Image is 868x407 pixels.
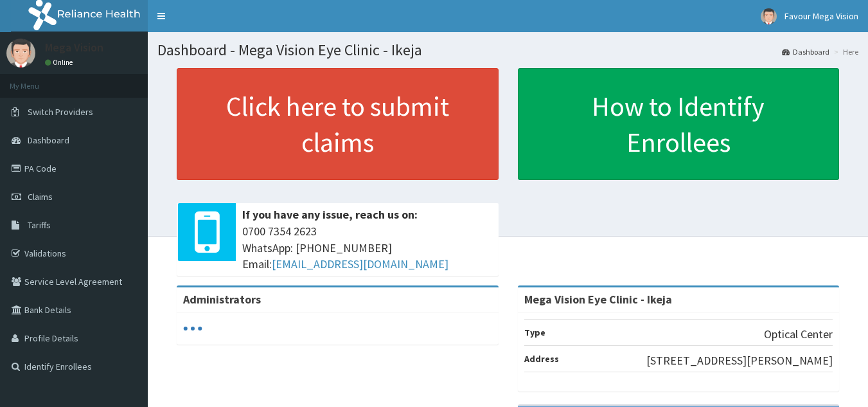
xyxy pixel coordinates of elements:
[45,42,103,53] p: Mega Vision
[183,319,202,338] svg: audio-loading
[646,352,833,369] p: [STREET_ADDRESS][PERSON_NAME]
[518,68,840,180] a: How to Identify Enrollees
[272,257,448,271] a: [EMAIL_ADDRESS][DOMAIN_NAME]
[764,326,833,343] p: Optical Center
[28,191,53,203] span: Claims
[761,8,777,24] img: User Image
[242,223,492,273] span: 0700 7354 2623 WhatsApp: [PHONE_NUMBER] Email:
[831,46,858,57] li: Here
[524,353,559,365] b: Address
[183,292,261,307] b: Administrators
[157,42,858,59] h1: Dashboard - Mega Vision Eye Clinic - Ikeja
[177,68,499,180] a: Click here to submit claims
[782,46,829,57] a: Dashboard
[28,219,51,231] span: Tariffs
[524,327,545,338] b: Type
[784,10,858,22] span: Favour Mega Vision
[6,39,35,68] img: User Image
[28,134,69,146] span: Dashboard
[242,207,418,222] b: If you have any issue, reach us on:
[524,292,672,307] strong: Mega Vision Eye Clinic - Ikeja
[28,106,93,118] span: Switch Providers
[45,58,76,67] a: Online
